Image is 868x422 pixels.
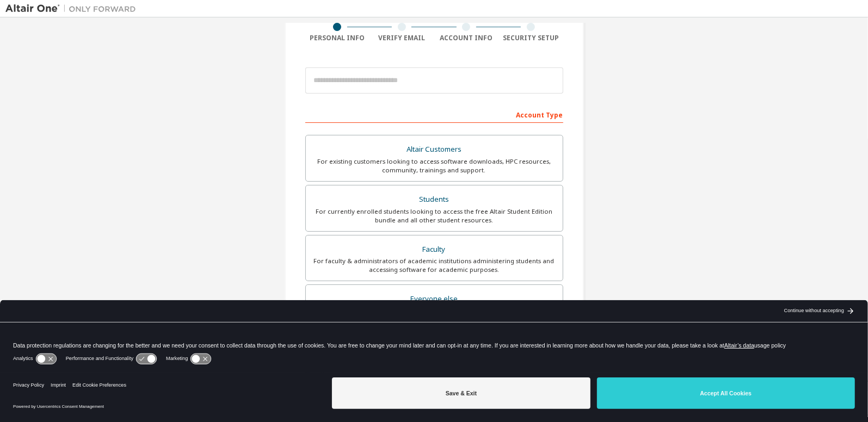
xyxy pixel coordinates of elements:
[5,3,141,14] img: Altair One
[305,34,370,42] div: Personal Info
[434,34,499,42] div: Account Info
[312,242,556,257] div: Faculty
[312,207,556,225] div: For currently enrolled students looking to access the free Altair Student Edition bundle and all ...
[498,34,563,42] div: Security Setup
[370,34,434,42] div: Verify Email
[312,157,556,175] div: For existing customers looking to access software downloads, HPC resources, community, trainings ...
[312,257,556,274] div: For faculty & administrators of academic institutions administering students and accessing softwa...
[305,105,563,123] div: Account Type
[312,192,556,207] div: Students
[312,291,556,307] div: Everyone else
[312,142,556,157] div: Altair Customers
